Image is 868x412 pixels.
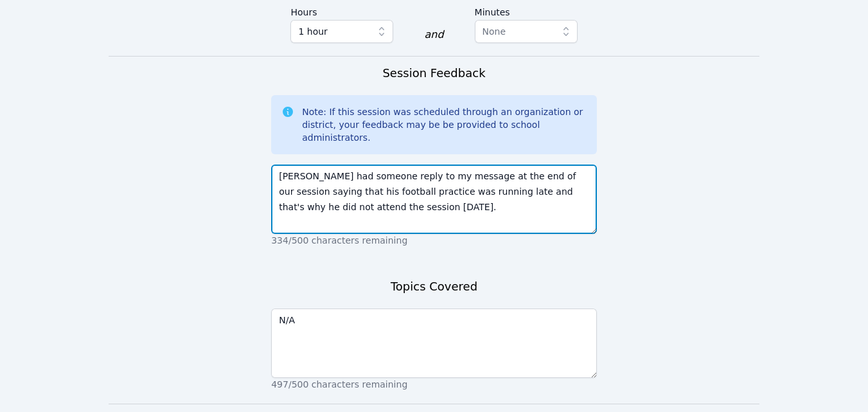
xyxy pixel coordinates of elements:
h3: Topics Covered [391,278,477,296]
button: None [475,20,578,43]
span: 1 hour [298,24,327,39]
textarea: N/A [271,309,597,378]
span: None [483,26,506,37]
h3: Session Feedback [382,64,485,82]
textarea: [PERSON_NAME] had someone reply to my message at the end of our session saying that his football ... [271,165,597,234]
label: Minutes [475,1,578,20]
p: 497/500 characters remaining [271,378,597,391]
label: Hours [290,1,393,20]
p: 334/500 characters remaining [271,234,597,247]
button: 1 hour [290,20,393,43]
div: and [424,27,443,42]
div: Note: If this session was scheduled through an organization or district, your feedback may be be ... [302,105,587,144]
